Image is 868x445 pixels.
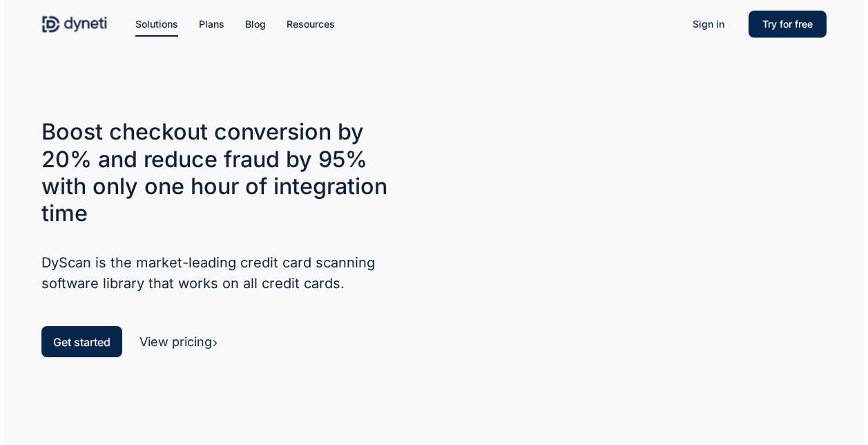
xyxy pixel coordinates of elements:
a: View pricing [139,334,218,349]
span: Get started [53,335,110,349]
a: Try for free [749,17,827,32]
span: Plans [199,18,224,30]
span: Resources [287,18,335,30]
h5: DyScan is the market-leading credit card scanning software library that works on all credit cards. [41,252,407,294]
span: Blog [245,18,266,30]
img: Dyneti Technologies [41,14,108,35]
a: Plans [199,17,224,32]
h3: Boost checkout conversion by 20% and reduce fraud by 95% with only one hour of integration time [41,118,407,226]
a: Blog [245,17,266,32]
a: Resources [287,17,335,32]
span: Try for free [762,18,813,30]
span: Solutions [135,18,178,30]
a: Solutions [135,17,178,32]
a: Get started [41,326,122,358]
span: Sign in [693,18,724,30]
a: Sign in [679,13,738,35]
